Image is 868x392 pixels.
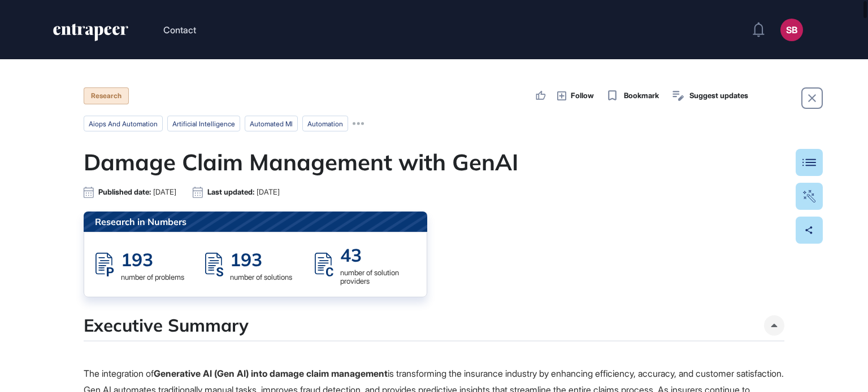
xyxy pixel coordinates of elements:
[571,90,594,102] span: Follow
[84,116,163,131] li: aiops and automation
[84,212,427,232] div: Research in Numbers
[302,116,348,131] li: automation
[245,116,298,131] li: automated ml
[121,273,184,281] div: number of problems
[154,368,388,379] strong: Generative AI (Gen AI) into damage claim management
[624,90,659,102] span: Bookmark
[52,24,129,45] a: entrapeer-logo
[167,116,240,131] li: artificial intelligence
[340,244,415,266] div: 43
[230,273,292,281] div: number of solutions
[153,188,176,196] span: [DATE]
[163,23,196,37] button: Contact
[689,90,748,102] span: Suggest updates
[605,88,659,104] button: Bookmark
[780,19,803,41] button: SB
[257,188,280,196] span: [DATE]
[670,88,748,104] button: Suggest updates
[84,315,249,336] h4: Executive Summary
[207,188,280,196] div: Last updated:
[557,90,594,102] button: Follow
[230,248,292,271] div: 193
[98,188,176,196] div: Published date:
[84,87,129,104] div: Research
[84,148,784,175] h1: Damage Claim Management with GenAI
[121,248,184,271] div: 193
[340,268,415,285] div: number of solution providers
